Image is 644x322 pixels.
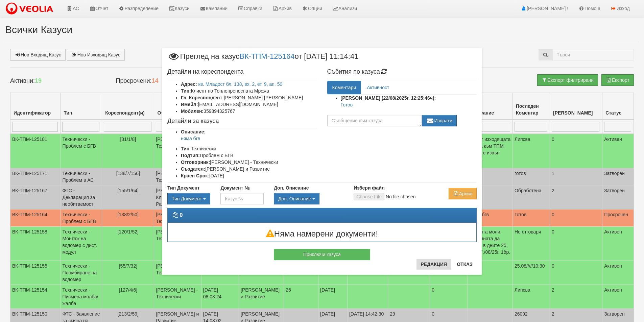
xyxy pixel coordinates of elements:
[181,159,317,166] li: [PERSON_NAME] - Технически
[181,102,198,107] b: Имейл:
[172,196,202,201] span: Тип Документ
[181,153,200,158] b: Подтип:
[181,145,317,152] li: Технически
[167,193,210,204] button: Тип Документ
[341,101,477,108] p: Готов
[416,259,451,270] button: Редакция
[220,184,249,191] label: Документ №
[362,81,394,94] a: Активност
[181,152,317,159] li: Проблем с БГВ
[274,193,319,204] button: Доп. Описание
[167,53,358,65] span: Преглед на казус от [DATE] 11:14:41
[181,108,317,115] li: 359894325767
[181,95,224,100] b: Гл. Кореспондент:
[181,166,205,172] b: Създател:
[449,188,477,199] button: Архив
[181,135,317,142] p: няма бгв
[220,193,263,204] input: Казус №
[180,212,183,218] strong: 0
[167,118,317,125] h4: Детайли за казуса
[274,193,343,204] div: Двоен клик, за изчистване на избраната стойност.
[453,259,477,270] button: Отказ
[239,52,294,60] a: ВК-ТПМ-125164
[198,81,283,87] a: кв. Младост бл. 138, вх. 2, ет. 9, ап. 50
[168,229,476,238] h3: Няма намерени документи!
[181,81,197,87] b: Адрес:
[354,184,385,191] label: Избери файл
[422,115,457,126] button: Изпрати
[181,129,206,134] b: Описание:
[181,166,317,172] li: [PERSON_NAME] и Развитие
[181,88,317,94] li: Клиент по Топлопреносната Мрежа
[181,94,317,101] li: [PERSON_NAME] [PERSON_NAME]
[181,159,210,165] b: Отговорник:
[181,101,317,108] li: [EMAIL_ADDRESS][DOMAIN_NAME]
[167,69,317,75] h4: Детайли на кореспондента
[181,108,204,114] b: Мобилен:
[181,172,317,179] li: [DATE]
[274,249,370,260] button: Приключи казуса
[181,173,209,178] b: Краен Срок:
[274,184,309,191] label: Доп. Описание
[181,88,191,94] b: Тип:
[327,81,361,94] a: Коментари
[341,95,436,101] strong: [PERSON_NAME] (22/08/2025г. 12:25:46ч):
[167,184,200,191] label: Тип Документ
[167,193,210,204] div: Двоен клик, за изчистване на избраната стойност.
[327,69,477,75] h4: Събития по казуса
[181,146,191,151] b: Тип:
[278,196,311,201] span: Доп. Описание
